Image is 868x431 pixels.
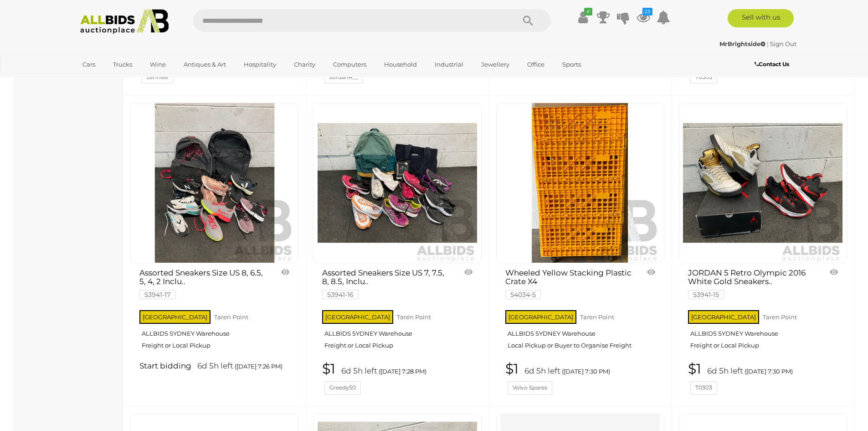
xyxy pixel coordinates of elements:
a: Assorted Sneakers Size US 8, 6.5, 5, 4, 2 Inclu.. 53941-17 [139,269,267,298]
a: Industrial [429,57,469,72]
a: Wine [144,57,172,72]
a: [GEOGRAPHIC_DATA] Taren Point ALLBIDS SYDNEY Warehouse Freight or Local Pickup [322,307,474,357]
a: Sell with us [728,9,794,27]
a: Cars [77,57,101,72]
a: $50 6d 5h left ([DATE] 7:24 PM) T0303 [688,50,840,83]
a: Household [378,57,423,72]
span: | [767,40,769,47]
a: $1 6d 5h left ([DATE] 7:30 PM) T0303 [688,361,840,395]
a: ✔ [576,9,590,26]
img: Allbids.com.au [75,9,174,34]
a: $1 6d 5h left ([DATE] 7:20 PM) JordanR__ [322,50,474,83]
a: Assorted Sneakers Size US 7, 7.5, 8, 8.5, Including NIKE, NB and Assorted Bags - Lot of 10 [313,103,481,263]
i: ✔ [584,8,592,16]
a: [GEOGRAPHIC_DATA] Taren Point ALLBIDS SYDNEY Warehouse Freight or Local Pickup [688,307,840,357]
a: 23 [637,9,650,26]
a: Start bidding 6d 5h left ([DATE] 7:26 PM) [139,361,292,372]
a: Trucks [107,57,138,72]
a: [GEOGRAPHIC_DATA] [77,72,153,87]
a: MrBrightside [719,40,767,47]
img: Wheeled Yellow Stacking Plastic Crate X4 [500,103,660,263]
a: Charity [288,57,321,72]
a: JORDAN 5 Retro Olympic 2016 White Gold Sneakers.. 53941-15 [688,269,815,298]
img: JORDAN 5 Retro Olympic 2016 White Gold Sneakers Size US 9.5 and NIKE Basketball Shoes Size US9 - ... [683,103,842,263]
a: $1 6d 5h left ([DATE] 7:30 PM) Volvo Spares [505,361,657,395]
a: JORDAN 5 Retro Olympic 2016 White Gold Sneakers Size US 9.5 and NIKE Basketball Shoes Size US9 - ... [679,103,847,263]
a: [GEOGRAPHIC_DATA] Taren Point ALLBIDS SYDNEY Warehouse Freight or Local Pickup [139,307,292,357]
a: Office [521,57,550,72]
a: Hospitality [238,57,282,72]
b: Contact Us [755,61,789,68]
a: [GEOGRAPHIC_DATA] Taren Point ALLBIDS SYDNEY Warehouse Local Pickup or Buyer to Organise Freight [505,307,657,357]
button: Search [505,9,551,32]
a: Computers [327,57,372,72]
a: Wheeled Yellow Stacking Plastic Crate X4 [496,103,664,263]
a: Antiques & Art [178,57,232,72]
a: $12 6d 5h left ([DATE] 7:20 PM) Lennlee [139,50,292,83]
i: 23 [642,8,652,16]
img: Assorted Sneakers Size US 8, 6.5, 5, 4, 2 Including NIKE, NB and Assorted Backpacks - Lot of 8 [135,103,294,263]
a: Assorted Sneakers Size US 8, 6.5, 5, 4, 2 Including NIKE, NB and Assorted Backpacks - Lot of 8 [130,103,298,263]
a: Contact Us [755,59,791,69]
a: Sports [556,57,587,72]
a: Sign Out [770,40,796,47]
a: $1 6d 5h left ([DATE] 7:28 PM) Greedy50 [322,361,474,395]
strong: MrBrightside [719,40,765,47]
a: Jewellery [475,57,515,72]
a: Wheeled Yellow Stacking Plastic Crate X4 54034-5 [505,269,632,298]
img: Assorted Sneakers Size US 7, 7.5, 8, 8.5, Including NIKE, NB and Assorted Bags - Lot of 10 [318,103,477,263]
a: Assorted Sneakers Size US 7, 7.5, 8, 8.5, Inclu.. 53941-16 [322,269,449,298]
